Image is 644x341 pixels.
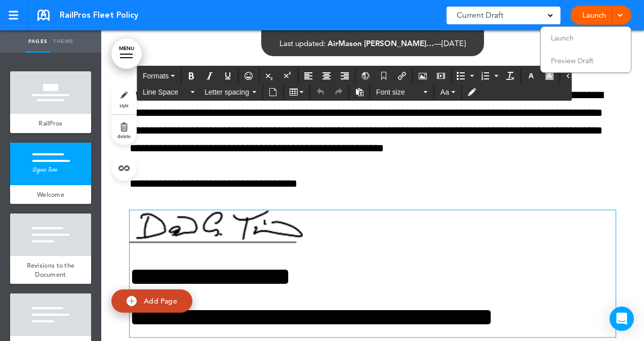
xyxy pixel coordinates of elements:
[328,38,434,48] span: AirMason [PERSON_NAME]…
[143,72,169,80] span: Formats
[38,119,62,127] span: RailPros
[111,38,142,69] a: MENU
[300,68,317,83] div: Align left
[285,84,308,100] div: Table
[414,68,431,83] div: Airmason image
[10,256,91,284] a: Revisions to the Document
[201,68,218,83] div: Italic
[376,87,422,97] span: Font size
[551,33,574,42] span: Launch
[502,68,519,83] div: Clear formatting
[144,296,177,306] span: Add Page
[610,307,634,331] div: Open Intercom Messenger
[463,84,480,100] div: Toggle Tracking Changes
[111,289,192,313] a: Add Page
[336,68,353,83] div: Align right
[37,190,64,199] span: Welcome
[457,8,503,22] span: Current Draft
[143,87,188,97] span: Line Space
[312,84,329,100] div: Undo
[130,210,303,243] img: 1754005355334-1.png
[51,30,76,53] a: Theme
[119,102,129,108] span: style
[440,88,449,96] span: Aa
[111,115,137,145] a: delete
[432,68,450,83] div: Insert/edit media
[351,84,368,100] div: Paste as text
[551,56,593,65] span: Preview Draft
[279,39,466,47] div: —
[453,68,476,83] div: Bullet list
[27,261,75,279] span: Revisions to the Document
[279,68,296,83] div: Superscript
[183,68,200,83] div: Bold
[219,68,236,83] div: Underline
[330,84,347,100] div: Redo
[25,30,51,53] a: Pages
[561,68,579,83] div: Source code
[60,10,138,21] span: RailPros Fleet Policy
[477,68,501,83] div: Numbered list
[261,68,278,83] div: Subscript
[578,6,610,25] a: Launch
[441,38,466,48] span: [DATE]
[264,84,281,100] div: Insert document
[357,68,374,83] div: Insert/Edit global anchor link
[205,87,250,97] span: Letter spacing
[127,296,137,306] img: add.svg
[393,68,411,83] div: Insert/edit airmason link
[318,68,335,83] div: Align center
[279,38,326,48] span: Last updated:
[111,84,137,114] a: style
[117,133,131,139] span: delete
[10,185,91,204] a: Welcome
[10,114,91,133] a: RailPros
[375,68,392,83] div: Anchor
